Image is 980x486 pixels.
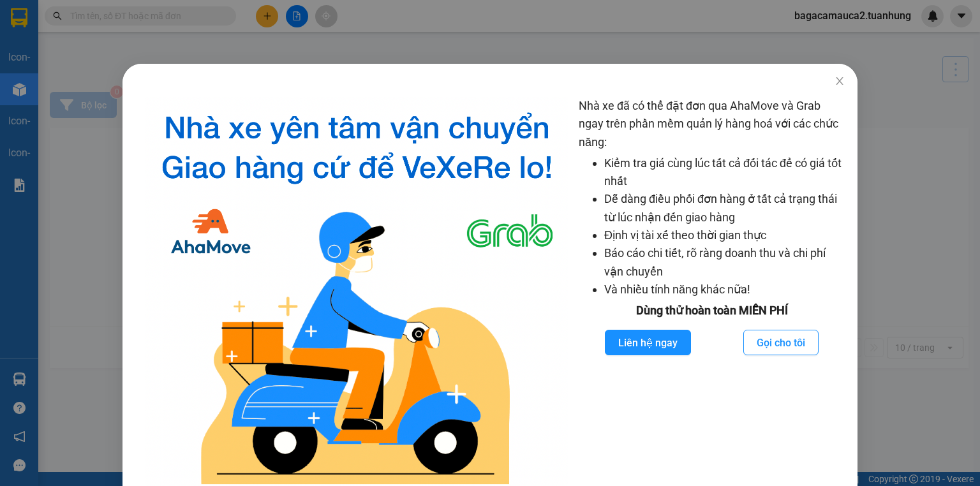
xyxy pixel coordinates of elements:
[604,154,845,191] li: Kiểm tra giá cùng lúc tất cả đối tác để có giá tốt nhất
[604,244,845,281] li: Báo cáo chi tiết, rõ ràng doanh thu và chi phí vận chuyển
[604,226,845,244] li: Định vị tài xế theo thời gian thực
[743,330,819,355] button: Gọi cho tôi
[757,335,805,351] span: Gọi cho tôi
[605,330,691,355] button: Liên hệ ngay
[604,190,845,226] li: Dễ dàng điều phối đơn hàng ở tất cả trạng thái từ lúc nhận đến giao hàng
[822,64,857,99] button: Close
[579,302,845,320] div: Dùng thử hoàn toàn MIỄN PHÍ
[835,76,845,86] span: close
[604,281,845,298] li: Và nhiều tính năng khác nữa!
[618,335,678,351] span: Liên hệ ngay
